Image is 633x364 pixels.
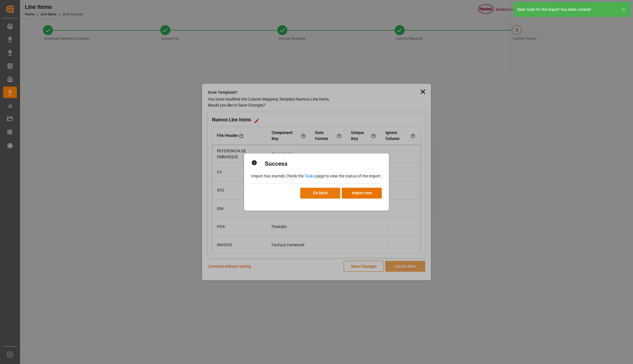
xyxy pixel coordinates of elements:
div: New Task for the import has been created [517,7,616,13]
a: Tasks [304,174,315,178]
button: Go back [300,188,340,199]
h2: Success [265,159,288,169]
p: Import has started, Check the page to view the status of the import. [251,173,382,179]
button: Import new [342,188,382,199]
